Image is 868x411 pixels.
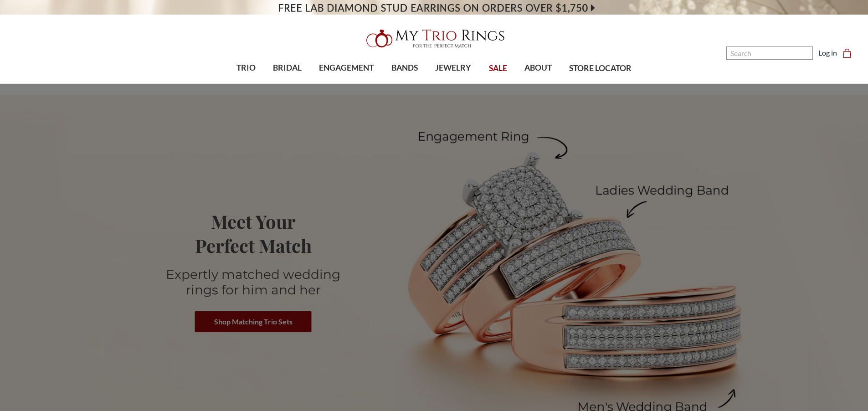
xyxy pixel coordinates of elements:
a: STORE LOCATOR [560,54,640,83]
button: submenu toggle [283,83,292,84]
span: BRIDAL [273,62,302,74]
input: Search [726,46,813,60]
a: My Trio Rings [252,24,616,53]
span: STORE LOCATOR [569,62,632,74]
span: ABOUT [524,62,552,74]
button: submenu toggle [342,83,351,84]
button: submenu toggle [449,83,458,84]
span: SALE [489,62,507,74]
a: SALE [480,54,515,83]
a: TRIO [228,53,264,83]
a: Cart with 0 items [842,47,857,58]
span: BANDS [391,62,418,74]
button: submenu toggle [241,83,251,84]
span: JEWELRY [435,62,471,74]
span: ENGAGEMENT [319,62,374,74]
a: BRIDAL [264,53,310,83]
span: TRIO [236,62,256,74]
a: JEWELRY [426,53,480,83]
a: Log in [818,47,837,58]
svg: cart.cart_preview [842,49,852,58]
a: BANDS [383,53,426,83]
button: submenu toggle [534,83,543,84]
a: ABOUT [516,53,560,83]
img: My Trio Rings [361,24,507,53]
a: ENGAGEMENT [310,53,382,83]
button: submenu toggle [400,83,409,84]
